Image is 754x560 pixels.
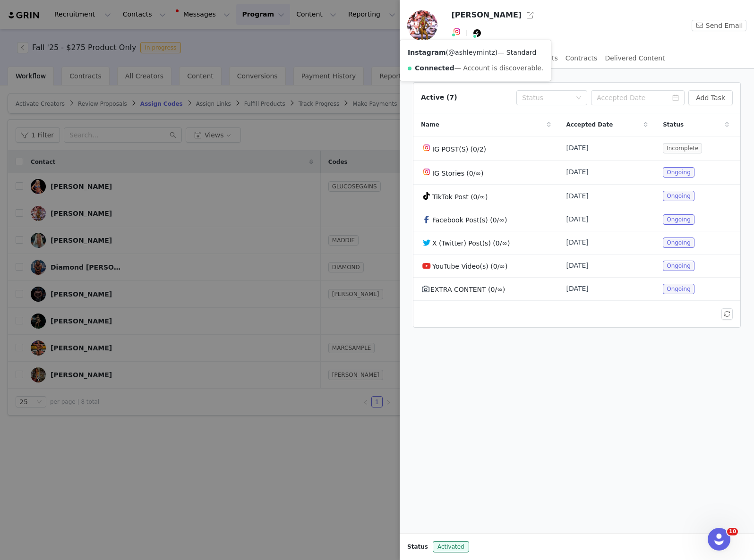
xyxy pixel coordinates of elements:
[69,166,120,173] strong: Waiting on you
[432,193,488,201] span: TikTok Post (0/∞)
[133,245,181,266] div: thank you
[432,170,484,177] span: IG Stories (0/∞)
[8,54,181,152] div: Chriscely says…
[148,4,166,22] button: Home
[432,263,507,270] span: YouTube Video(s) (0/∞)
[46,12,113,21] p: Active in the last 15m
[663,143,702,153] span: Incomplete
[566,143,588,153] span: [DATE]
[8,245,181,273] div: Jessi says…
[99,185,181,205] div: good to close ticket.
[566,261,588,271] span: [DATE]
[663,191,694,201] span: Ongoing
[663,238,694,248] span: Ongoing
[72,38,129,46] span: Customer Ticket
[8,152,181,185] div: Chriscely says…
[27,5,42,20] img: Profile image for Chriscely
[46,5,80,12] h1: Chriscely
[433,541,469,552] span: Activated
[688,90,733,105] button: Add Task
[708,528,730,551] iframe: Intercom live chat
[605,48,665,69] div: Delivered Content
[430,286,505,293] span: EXTRA CONTENT (0/∞)
[15,111,147,139] div: Please let me know if there’s anything else I can assist you with—I’m happy to help.
[576,95,582,102] i: icon: down
[663,261,694,271] span: Ongoing
[566,214,588,224] span: [DATE]
[421,120,439,129] span: Name
[566,120,613,129] span: Accepted Date
[50,217,151,224] span: Ticket has been updated • 1h ago
[75,226,114,233] strong: In Progress
[413,82,741,328] article: Active
[8,185,181,213] div: Jessi says…
[6,4,24,22] button: go back
[15,279,147,344] div: You’re most welcome, [PERSON_NAME]. I truly appreciate your time and patience with me. Please don...
[663,120,684,129] span: Status
[8,54,155,144] div: Hi [PERSON_NAME],I just checked the payment, and it’s now reflecting on the creator’s profile. Th...
[421,93,457,102] div: Active (7)
[432,239,510,247] span: X (Twitter) Post(s) (0/∞)
[522,93,571,102] div: Status
[672,94,679,101] i: icon: calendar
[663,167,694,178] span: Ongoing
[141,251,174,260] div: thank you
[8,212,181,245] div: GRIN Helper says…
[453,28,461,35] img: instagram.svg
[663,284,694,294] span: Ongoing
[50,156,151,163] span: Ticket has been updated • 1h ago
[423,168,430,176] img: instagram.svg
[727,528,738,535] span: 10
[15,74,147,111] div: I just checked the payment, and it’s now reflecting on the creator’s profile. Thank you again for...
[432,145,486,153] span: IG POST(S) (0/2)
[8,273,155,349] div: You’re most welcome, [PERSON_NAME]. I truly appreciate your time and patience with me. Please don...
[423,144,430,152] img: instagram.svg
[407,10,437,41] img: a547291f-c4e4-4cac-b3db-4ef81486eadf.jpg
[407,543,428,551] span: Status
[566,167,588,177] span: [DATE]
[107,190,174,200] div: good to close ticket.
[166,4,183,21] div: Close
[52,32,137,52] a: Customer Ticket
[15,60,147,69] div: Hi [PERSON_NAME],
[591,90,685,105] input: Accepted Date
[692,20,746,31] button: Send Email
[451,9,522,21] h3: [PERSON_NAME]
[663,214,694,225] span: Ongoing
[8,273,181,357] div: Chriscely says…
[566,238,588,247] span: [DATE]
[566,284,588,294] span: [DATE]
[565,48,598,69] div: Contracts
[432,216,507,224] span: Facebook Post(s) (0/∞)
[566,191,588,201] span: [DATE]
